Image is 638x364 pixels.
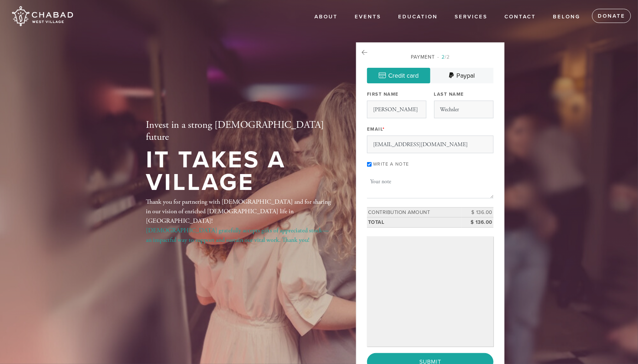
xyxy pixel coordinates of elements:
label: First Name [367,91,399,97]
div: Thank you for partnering with [DEMOGRAPHIC_DATA] and for sharing in our vision of enriched [DEMOG... [146,197,333,245]
a: Paypal [430,68,494,83]
a: Belong [548,10,586,24]
img: Chabad%20West%20Village.png [11,4,74,29]
td: Contribution Amount [367,207,462,217]
label: Email [367,126,385,132]
label: Write a note [373,161,409,167]
a: About [309,10,343,24]
a: Donate [592,9,631,23]
td: Total [367,217,462,228]
span: /2 [437,54,450,60]
a: Credit card [367,68,430,83]
iframe: Secure payment input frame [368,238,492,345]
a: Events [349,10,386,24]
a: Contact [499,10,541,24]
span: This field is required. [383,126,385,132]
a: [DEMOGRAPHIC_DATA] gratefully accepts gifts of appreciated stock—an impactful way to support and ... [146,226,329,244]
h2: Invest in a strong [DEMOGRAPHIC_DATA] future [146,119,333,143]
a: EDUCATION [393,10,443,24]
td: $ 136.00 [462,207,494,217]
td: $ 136.00 [462,217,494,228]
h1: It Takes a Village [146,149,333,194]
a: Services [449,10,493,24]
span: 2 [442,54,445,60]
div: Payment [367,53,494,61]
label: Last Name [434,91,465,97]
